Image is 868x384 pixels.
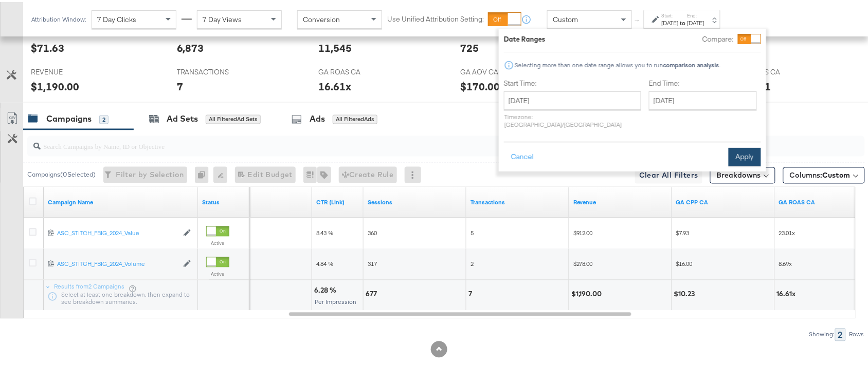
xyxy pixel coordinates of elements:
[663,59,719,67] strong: comparison analysis
[744,65,821,75] span: GA CPS CA
[835,327,846,339] div: 2
[702,32,734,42] label: Compare:
[31,39,64,53] div: $71.63
[31,14,86,21] div: Attribution Window:
[573,197,668,205] a: Transaction Revenue - The total sale revenue (excluding shipping and tax) of the transaction
[849,329,865,336] div: Rows
[688,10,704,17] label: End:
[46,111,92,123] div: Campaigns
[48,197,194,205] a: Your campaign name.
[729,146,761,164] button: Apply
[679,17,688,25] strong: to
[674,287,698,297] div: $10.23
[649,76,761,86] label: End Time:
[688,17,704,25] div: [DATE]
[635,165,702,182] button: Clear All Filters
[368,197,462,205] a: Sessions - GA Sessions - The total number of sessions
[366,287,380,297] div: 677
[167,111,198,123] div: Ad Sets
[573,258,593,266] span: $278.00
[333,113,377,122] div: All Filtered Ads
[31,65,108,75] span: REVENUE
[202,197,245,205] a: Shows the current state of your Ad Campaign.
[31,78,79,92] div: $1,190.00
[710,165,775,182] button: Breakdowns
[514,60,721,67] div: Selecting more than one date range allows you to run .
[57,258,178,267] a: ASC_STITCH_FBIG_2024_Volume
[676,227,690,235] span: $7.93
[460,39,479,53] div: 725
[316,258,333,266] span: 4.84 %
[177,78,183,92] div: 7
[676,197,771,205] a: Spend/GA Transactions
[504,146,541,164] button: Cancel
[57,258,178,266] div: ASC_STITCH_FBIG_2024_Volume
[213,197,308,205] a: The average cost for each link click you've received from your ad.
[504,76,641,86] label: Start Time:
[318,65,395,75] span: GA ROAS CA
[823,169,851,178] span: Custom
[368,258,377,266] span: 317
[57,227,178,236] a: ASC_STITCH_FBIG_2024_Value
[504,111,641,126] p: Timezone: [GEOGRAPHIC_DATA]/[GEOGRAPHIC_DATA]
[777,287,799,297] div: 16.61x
[316,197,359,205] a: The number of clicks received on a link in your ad divided by the number of impressions.
[41,130,789,150] input: Search Campaigns by Name, ID or Objective
[639,167,698,180] span: Clear All Filters
[314,284,339,294] div: 6.28 %
[471,197,565,205] a: Transactions - The total number of transactions
[553,13,578,22] span: Custom
[310,111,325,123] div: Ads
[195,165,213,181] div: 0
[676,258,693,266] span: $16.00
[662,10,679,17] label: Start:
[206,269,229,276] label: Active
[97,13,136,22] span: 7 Day Clicks
[783,165,865,182] button: Columns:Custom
[779,227,795,235] span: 23.01x
[504,32,546,42] div: Date Ranges
[809,329,835,336] div: Showing:
[468,287,475,297] div: 7
[460,78,500,92] div: $170.00
[471,258,474,266] span: 2
[27,168,96,178] div: Campaigns ( 0 Selected)
[57,227,178,236] div: ASC_STITCH_FBIG_2024_Value
[318,78,351,92] div: 16.61x
[303,13,340,22] span: Conversion
[460,65,537,75] span: GA AOV CA
[177,39,204,53] div: 6,873
[318,39,352,53] div: 11,545
[315,296,356,304] span: Per Impression
[471,227,474,235] span: 5
[790,168,851,179] span: Columns:
[368,227,377,235] span: 360
[571,287,605,297] div: $1,190.00
[387,12,484,22] label: Use Unified Attribution Setting:
[206,238,229,245] label: Active
[177,65,254,75] span: TRANSACTIONS
[203,13,242,22] span: 7 Day Views
[779,258,792,266] span: 8.69x
[662,17,679,25] div: [DATE]
[573,227,593,235] span: $912.00
[316,227,333,235] span: 8.43 %
[99,113,109,123] div: 2
[633,17,643,21] span: ↑
[206,113,261,122] div: All Filtered Ad Sets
